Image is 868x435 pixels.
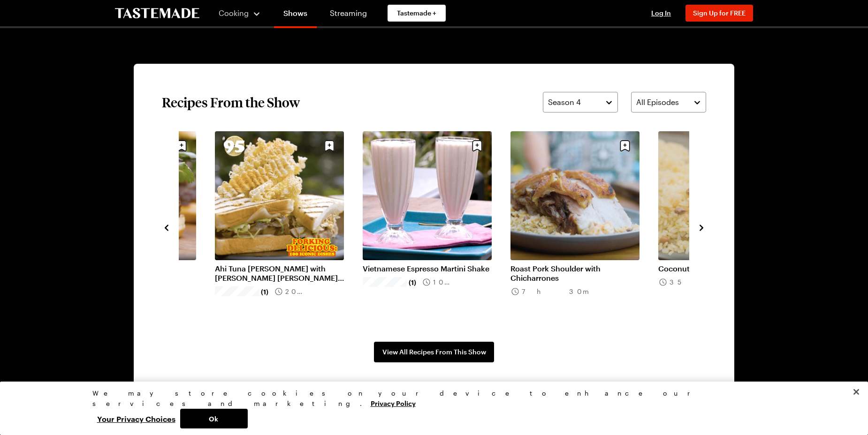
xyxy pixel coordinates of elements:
[548,97,581,108] span: Season 4
[382,347,486,357] span: View All Recipes From This Show
[697,221,706,232] button: navigate to next item
[543,92,618,112] button: Season 4
[636,97,679,108] span: All Episodes
[115,8,199,19] a: To Tastemade Home Page
[274,2,317,28] a: Shows
[846,382,867,402] button: Close
[510,264,640,283] a: Roast Pork Shoulder with Chicharrones
[616,137,634,155] button: Save recipe
[363,264,492,273] a: Vietnamese Espresso Martini Shake
[468,137,486,155] button: Save recipe
[218,2,261,24] button: Cooking
[219,8,249,17] span: Cooking
[371,398,416,407] a: More information about your privacy, opens in a new tab
[651,9,671,17] span: Log In
[215,264,344,283] a: Ahi Tuna [PERSON_NAME] with [PERSON_NAME] [PERSON_NAME] Ramen Snacks
[642,8,680,18] button: Log In
[92,388,768,409] div: We may store cookies on your device to enhance our services and marketing.
[685,5,753,22] button: Sign Up for FREE
[180,409,248,428] button: Ok
[397,8,436,18] span: Tastemade +
[388,5,446,22] a: Tastemade +
[320,137,338,155] button: Save recipe
[374,342,494,362] a: View All Recipes From This Show
[92,388,768,428] div: Privacy
[693,9,746,17] span: Sign Up for FREE
[162,94,300,111] h2: Recipes From the Show
[162,221,171,232] button: navigate to previous item
[92,409,180,428] button: Your Privacy Choices
[173,137,190,155] button: Save recipe
[658,264,787,273] a: Coconut Rice and Pigeon Peas
[631,92,706,112] button: All Episodes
